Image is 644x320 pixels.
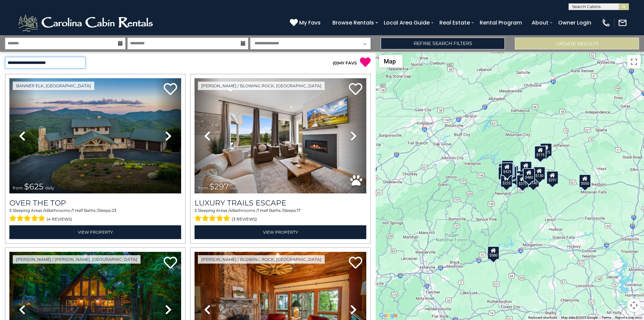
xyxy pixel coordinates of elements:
a: Browse Rentals [329,17,377,29]
div: $230 [498,166,510,180]
img: phone-regular-white.png [601,18,611,28]
div: $297 [546,171,558,184]
span: (4 reviews) [47,215,72,224]
button: Toggle fullscreen view [627,55,641,68]
a: View Property [9,225,181,239]
a: Add to favorites [349,256,362,270]
a: [PERSON_NAME] / Blowing Rock, [GEOGRAPHIC_DATA] [198,82,325,90]
span: 1 Half Baths / [72,208,98,213]
span: from [13,185,23,190]
div: $230 [512,170,524,184]
a: My Favs [290,18,322,27]
a: About [528,17,552,29]
a: Add to favorites [164,256,177,270]
span: 4 [229,208,232,213]
span: $297 [209,182,229,191]
span: ( ) [333,60,338,65]
a: (0)MY FAVS [333,60,357,65]
div: $175 [534,146,546,159]
div: $175 [540,143,552,156]
a: Real Estate [436,17,473,29]
a: Add to favorites [164,82,177,97]
span: My Favs [299,18,321,27]
a: Report a map error [615,316,642,319]
div: $375 [517,174,529,188]
span: 17 [297,208,301,213]
button: Update Results [515,38,639,49]
span: (3 reviews) [232,215,257,224]
div: $425 [501,162,513,176]
a: Open this area in Google Maps (opens a new window) [377,311,399,320]
a: Over The Top [9,198,181,208]
a: Local Area Guide [380,17,433,29]
div: $580 [487,246,499,259]
div: $550 [579,174,591,187]
div: $140 [527,174,539,187]
span: from [198,185,208,190]
div: $125 [501,160,514,173]
a: [PERSON_NAME] / Blowing Rock, [GEOGRAPHIC_DATA] [198,255,325,264]
a: Luxury Trails Escape [195,198,366,208]
div: $480 [523,168,535,181]
div: $130 [533,167,545,180]
div: Sleeping Areas / Bathrooms / Sleeps: [9,208,181,224]
a: Rental Program [476,17,525,29]
img: thumbnail_168695581.jpeg [195,78,366,193]
button: Map camera controls [627,299,641,312]
img: Google [377,311,399,320]
a: Add to favorites [349,82,362,97]
img: White-1-2.png [17,13,156,33]
span: 23 [112,208,116,213]
a: Banner Elk, [GEOGRAPHIC_DATA] [13,82,94,90]
a: Owner Login [555,17,595,29]
a: View Property [195,225,366,239]
span: $625 [24,182,44,191]
img: thumbnail_167153549.jpeg [9,78,181,193]
span: 0 [334,60,337,65]
img: mail-regular-white.png [618,18,627,28]
span: 5 [195,208,197,213]
a: [PERSON_NAME] / [PERSON_NAME], [GEOGRAPHIC_DATA] [13,255,141,264]
button: Keyboard shortcuts [528,315,557,320]
a: Refine Search Filters [381,38,505,49]
span: Map [384,58,396,65]
span: Map data ©2025 Google [561,316,598,319]
span: daily [230,185,239,190]
a: Terms (opens in new tab) [602,316,611,319]
span: daily [45,185,54,190]
div: $225 [500,174,513,187]
span: 4 [44,208,47,213]
span: 5 [9,208,12,213]
span: 1 Half Baths / [258,208,283,213]
div: Sleeping Areas / Bathrooms / Sleeps: [195,208,366,224]
button: Change map style [379,55,402,67]
div: $349 [520,161,532,175]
